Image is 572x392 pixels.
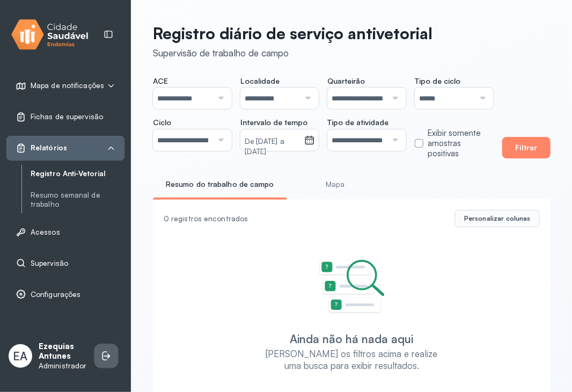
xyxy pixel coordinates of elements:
[31,259,68,268] span: Supervisão
[31,188,124,211] a: Resumo semanal de trabalho
[16,258,115,268] a: Supervisão
[290,332,414,346] div: Ainda não há nada aqui
[153,176,287,193] a: Resumo do trabalho de campo
[415,76,460,86] span: Tipo de ciclo
[428,128,494,158] label: Exibir somente amostras positivas
[31,143,67,153] span: Relatórios
[455,210,540,227] button: Personalizar colunas
[153,76,168,86] span: ACE
[39,361,90,371] p: Administrador
[13,349,28,363] span: EA
[31,167,124,180] a: Registro Anti-Vetorial
[327,76,365,86] span: Quarteirão
[245,136,300,158] small: De [DATE] a [DATE]
[153,47,432,59] div: Supervisão de trabalho de campo
[327,118,388,127] span: Tipo de atividade
[16,289,115,300] a: Configurações
[296,176,375,193] a: Mapa
[31,191,124,209] a: Resumo semanal de trabalho
[39,342,90,362] p: Ezequias Antunes
[164,214,446,223] div: 0 registros encontrados
[502,137,551,158] button: Filtrar
[11,17,89,52] img: logo.svg
[464,214,531,223] span: Personalizar colunas
[31,169,124,178] a: Registro Anti-Vetorial
[31,112,103,121] span: Fichas de supervisão
[153,24,432,43] p: Registro diário de serviço antivetorial
[263,348,441,371] div: [PERSON_NAME] os filtros acima e realize uma busca para exibir resultados.
[31,228,60,237] span: Acessos
[31,81,104,90] span: Mapa de notificações
[319,259,385,315] img: Imagem de Empty State
[16,227,115,237] a: Acessos
[240,118,307,127] span: Intervalo de tempo
[16,112,115,122] a: Fichas de supervisão
[153,118,171,127] span: Ciclo
[240,76,280,86] span: Localidade
[31,290,80,299] span: Configurações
